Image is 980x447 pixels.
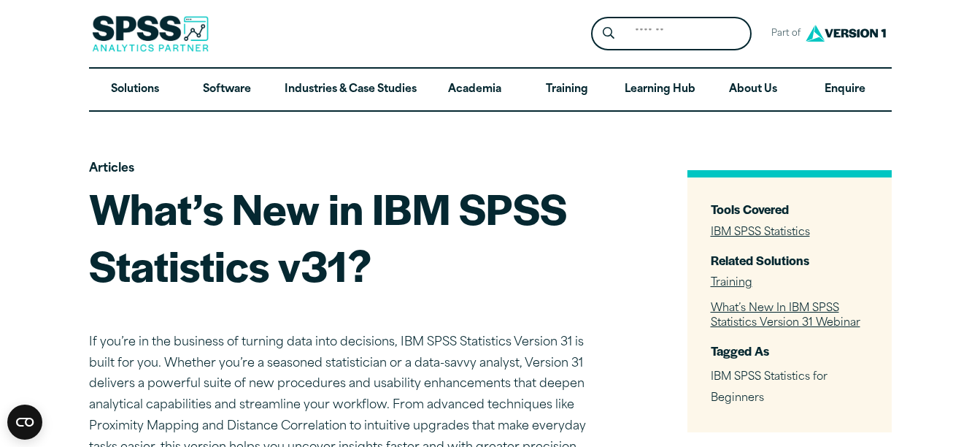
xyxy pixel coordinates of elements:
[799,69,891,111] a: Enquire
[273,69,428,111] a: Industries & Case Studies
[707,69,799,111] a: About Us
[7,405,42,440] button: Open CMP widget
[711,252,868,269] h3: Related Solutions
[89,69,181,111] a: Solutions
[595,20,622,47] button: Search magnifying glass icon
[603,27,614,39] svg: Search magnifying glass icon
[89,69,892,111] nav: Desktop version of site main menu
[591,17,752,51] form: Site Header Search Form
[763,23,802,45] span: Part of
[711,303,860,329] a: What’s New In IBM SPSS Statistics Version 31 Webinar
[711,278,752,289] a: Training
[802,20,890,47] img: Version1 Logo
[428,69,520,111] a: Academia
[711,227,810,238] a: IBM SPSS Statistics
[92,15,209,52] img: SPSS Analytics Partner
[711,343,868,359] h3: Tagged As
[89,158,600,180] p: Articles
[89,180,600,293] h1: What’s New in IBM SPSS Statistics v31?
[613,69,707,111] a: Learning Hub
[520,69,612,111] a: Training
[181,69,273,111] a: Software
[711,372,827,404] span: IBM SPSS Statistics for Beginners
[711,201,868,218] h3: Tools Covered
